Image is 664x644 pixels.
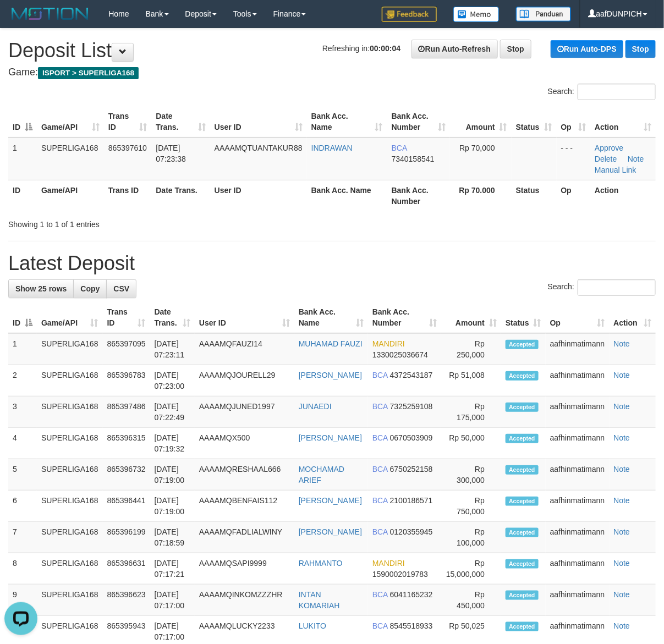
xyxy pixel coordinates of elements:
[368,302,441,333] th: Bank Acc. Number: activate to sort column ascending
[8,428,37,459] td: 4
[37,302,103,333] th: Game/API: activate to sort column ascending
[506,434,539,443] span: Accepted
[195,333,294,365] td: AAAAMQFAUZI14
[37,137,104,180] td: SUPERLIGA168
[557,137,591,180] td: - - -
[195,302,294,333] th: User ID: activate to sort column ascending
[392,144,407,152] span: BCA
[103,553,150,585] td: 865396631
[156,144,186,163] span: [DATE] 07:23:38
[103,302,150,333] th: Trans ID: activate to sort column ascending
[150,428,195,459] td: [DATE] 07:19:32
[299,465,344,485] a: MOCHAMAD ARIEF
[37,365,103,397] td: SUPERLIGA168
[103,365,150,397] td: 865396783
[610,302,656,333] th: Action: activate to sort column ascending
[390,402,433,411] span: Copy 7325259108 to clipboard
[614,590,630,599] a: Note
[195,428,294,459] td: AAAAMQX500
[299,433,362,442] a: [PERSON_NAME]
[628,155,644,163] a: Note
[614,527,630,536] a: Note
[546,585,610,616] td: aafhinmatimann
[151,180,210,211] th: Date Trans.
[516,7,571,21] img: panduan.png
[546,333,610,365] td: aafhinmatimann
[108,144,147,152] span: 865397610
[8,553,37,585] td: 8
[372,570,428,579] span: Copy 1590002019783 to clipboard
[8,106,37,137] th: ID: activate to sort column descending
[299,496,362,505] a: [PERSON_NAME]
[546,553,610,585] td: aafhinmatimann
[390,371,433,379] span: Copy 4372543187 to clipboard
[506,591,539,600] span: Accepted
[441,302,501,333] th: Amount: activate to sort column ascending
[372,339,405,348] span: MANDIRI
[38,67,139,79] span: ISPORT > SUPERLIGA168
[557,106,591,137] th: Op: activate to sort column ascending
[215,144,303,152] span: AAAAMQTUANTAKUR88
[372,433,388,442] span: BCA
[103,522,150,553] td: 865396199
[595,144,623,152] a: Approve
[73,279,107,298] a: Copy
[546,491,610,522] td: aafhinmatimann
[307,106,387,137] th: Bank Acc. Name: activate to sort column ascending
[506,371,539,381] span: Accepted
[8,180,37,211] th: ID
[551,40,623,58] a: Run Auto-DPS
[506,340,539,349] span: Accepted
[390,527,433,536] span: Copy 0120355945 to clipboard
[500,40,531,58] a: Stop
[614,621,630,630] a: Note
[548,279,656,296] label: Search:
[195,491,294,522] td: AAAAMQBENFAIS112
[15,284,67,293] span: Show 25 rows
[546,522,610,553] td: aafhinmatimann
[151,106,210,137] th: Date Trans.: activate to sort column ascending
[614,559,630,568] a: Note
[441,365,501,397] td: Rp 51,008
[299,339,363,348] a: MUHAMAD FAUZI
[106,279,136,298] a: CSV
[387,106,451,137] th: Bank Acc. Number: activate to sort column ascending
[103,428,150,459] td: 865396315
[8,40,656,62] h1: Deposit List
[322,44,400,53] span: Refreshing in:
[441,333,501,365] td: Rp 250,000
[372,527,388,536] span: BCA
[441,397,501,428] td: Rp 175,000
[150,491,195,522] td: [DATE] 07:19:00
[506,528,539,537] span: Accepted
[37,333,103,365] td: SUPERLIGA168
[37,553,103,585] td: SUPERLIGA168
[113,284,129,293] span: CSV
[372,402,388,411] span: BCA
[195,459,294,491] td: AAAAMQRESHAAL666
[546,302,610,333] th: Op: activate to sort column ascending
[195,365,294,397] td: AAAAMQJOURELL29
[307,180,387,211] th: Bank Acc. Name
[441,491,501,522] td: Rp 750,000
[390,621,433,630] span: Copy 8545518933 to clipboard
[299,527,362,536] a: [PERSON_NAME]
[150,585,195,616] td: [DATE] 07:17:00
[104,180,151,211] th: Trans ID
[557,180,591,211] th: Op
[299,559,343,568] a: RAHMANTO
[103,491,150,522] td: 865396441
[37,585,103,616] td: SUPERLIGA168
[512,106,557,137] th: Status: activate to sort column ascending
[372,621,388,630] span: BCA
[8,279,74,298] a: Show 25 rows
[453,7,500,22] img: Button%20Memo.svg
[37,428,103,459] td: SUPERLIGA168
[103,333,150,365] td: 865397095
[195,585,294,616] td: AAAAMQINKOMZZZHR
[8,365,37,397] td: 2
[8,585,37,616] td: 9
[370,44,400,53] strong: 00:00:04
[450,106,512,137] th: Amount: activate to sort column ascending
[103,585,150,616] td: 865396623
